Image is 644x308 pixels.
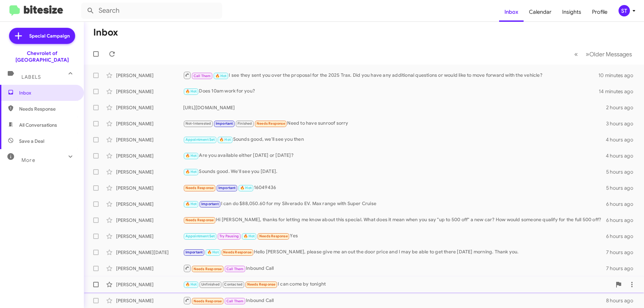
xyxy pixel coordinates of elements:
span: Special Campaign [29,33,70,39]
div: Inbound Call [183,264,606,272]
span: 🔥 Hot [185,170,197,174]
span: Important [185,250,203,254]
div: Sounds good, we'll see you then [183,136,606,143]
span: Save a Deal [19,138,44,144]
div: I can come by tonight [183,281,612,288]
div: Does 10am work for you? [183,87,599,95]
span: Important [216,121,233,126]
span: Older Messages [589,51,632,58]
span: 🔥 Hot [207,250,219,254]
span: 🔥 Hot [240,186,252,190]
span: Important [218,186,236,190]
div: [PERSON_NAME] [116,185,183,191]
div: [PERSON_NAME] [116,136,183,143]
a: Special Campaign [9,28,75,44]
div: 6 hours ago [606,233,639,240]
div: [PERSON_NAME] [116,217,183,224]
div: 5 hours ago [606,169,639,175]
div: 7 hours ago [606,265,639,272]
span: More [21,157,35,163]
span: Needs Response [257,121,285,126]
nav: Page navigation example [571,47,636,61]
span: 🔥 Hot [215,74,227,78]
span: Contacted [224,282,243,287]
div: 2 hours ago [606,104,639,111]
span: Labels [21,74,41,80]
span: 🔥 Hot [185,153,197,158]
a: Insights [557,2,587,22]
span: » [586,50,589,58]
div: [PERSON_NAME] [116,152,183,159]
div: [PERSON_NAME] [116,201,183,207]
div: 4 hours ago [606,136,639,143]
div: [PERSON_NAME] [116,169,183,175]
div: [PERSON_NAME][DATE] [116,249,183,256]
span: Calendar [524,2,557,22]
span: Needs Response [247,282,276,287]
span: 🔥 Hot [244,234,255,238]
div: 7 hours ago [606,249,639,256]
div: 8 hours ago [606,297,639,304]
div: [PERSON_NAME] [116,281,183,288]
div: I can do $88,050.60 for my Silverado EV. Max range with Super Cruise [183,200,606,208]
input: Search [81,3,222,19]
span: Important [201,202,219,206]
span: « [574,50,578,58]
div: [PERSON_NAME] [116,233,183,240]
div: Are you available either [DATE] or [DATE]? [183,152,606,160]
div: [PERSON_NAME] [116,88,183,95]
div: ST [619,5,630,16]
div: 16049436 [183,184,606,192]
span: Finished [237,121,252,126]
a: Profile [587,2,613,22]
span: Call Them [226,267,244,271]
span: Appointment Set [185,234,215,238]
span: 🔥 Hot [185,89,197,94]
button: ST [613,5,637,16]
span: 🔥 Hot [185,282,197,287]
span: Needs Response [194,267,222,271]
div: Hi [PERSON_NAME], thanks for letting me know about this special. What does it mean when you say "... [183,216,606,224]
span: Needs Response [194,299,222,303]
h1: Inbox [93,27,118,38]
div: 3 hours ago [606,120,639,127]
span: Not-Interested [185,121,211,126]
div: [URL][DOMAIN_NAME] [183,104,606,111]
span: Needs Response [185,186,214,190]
div: Yes [183,232,606,240]
span: Call Them [194,74,211,78]
button: Previous [570,47,582,61]
span: Appointment Set [185,137,215,142]
div: 6 hours ago [606,217,639,224]
span: Needs Response [259,234,288,238]
span: Needs Response [19,106,76,112]
button: Next [582,47,636,61]
div: 4 hours ago [606,152,639,159]
div: Inbound Call [183,296,606,305]
span: Call Them [226,299,244,303]
span: 🔥 Hot [219,137,231,142]
div: Hello [PERSON_NAME], please give me an out the door price and I may be able to get there [DATE] m... [183,248,606,256]
a: Inbox [499,2,524,22]
div: [PERSON_NAME] [116,104,183,111]
span: Needs Response [223,250,252,254]
div: I see they sent you over the proposal for the 2025 Trax. Did you have any additional questions or... [183,71,598,79]
div: 14 minutes ago [599,88,639,95]
span: Inbox [19,89,76,96]
div: 10 minutes ago [598,72,639,79]
span: Needs Response [185,218,214,222]
div: [PERSON_NAME] [116,265,183,272]
div: [PERSON_NAME] [116,72,183,79]
div: 6 hours ago [606,201,639,207]
div: Sounds good. We'll see you [DATE]. [183,168,606,176]
div: 5 hours ago [606,185,639,191]
span: 🔥 Hot [185,202,197,206]
span: Try Pausing [219,234,239,238]
span: All Conversations [19,122,57,128]
div: Need to have sunroof sorry [183,120,606,127]
div: [PERSON_NAME] [116,120,183,127]
div: [PERSON_NAME] [116,297,183,304]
